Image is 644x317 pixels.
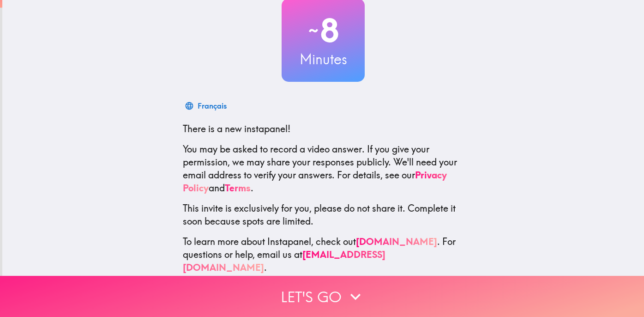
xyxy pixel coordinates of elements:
h3: Minutes [282,49,365,69]
span: ~ [307,17,320,44]
span: There is a new instapanel! [183,123,290,134]
p: To learn more about Instapanel, check out . For questions or help, email us at . [183,235,463,274]
button: Français [183,97,230,115]
a: [EMAIL_ADDRESS][DOMAIN_NAME] [183,249,385,273]
a: [DOMAIN_NAME] [356,236,437,247]
a: Privacy Policy [183,169,447,194]
a: Terms [225,182,251,194]
p: This invite is exclusively for you, please do not share it. Complete it soon because spots are li... [183,202,463,228]
div: Français [198,99,227,112]
h2: 8 [282,12,365,49]
p: You may be asked to record a video answer. If you give your permission, we may share your respons... [183,143,463,195]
